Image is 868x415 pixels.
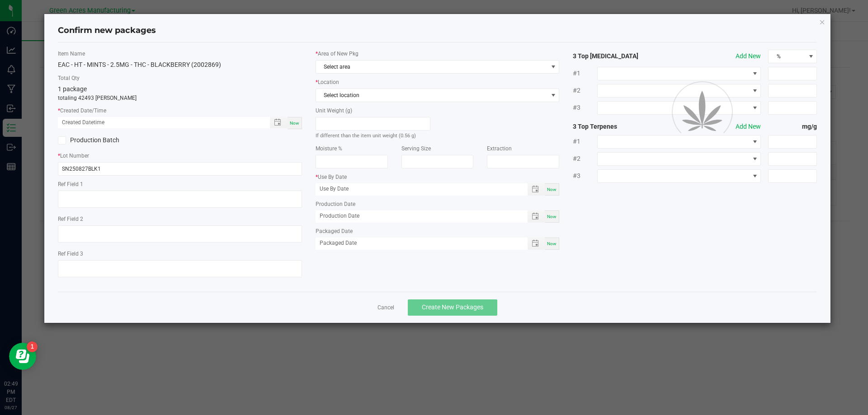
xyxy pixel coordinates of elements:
[9,343,36,370] iframe: Resource center
[487,145,559,153] label: Extraction
[58,117,260,128] input: Created Datetime
[547,187,557,192] span: Now
[58,152,302,160] label: Lot Number
[736,51,761,61] button: Add New
[316,133,416,139] small: If different than the item unit weight (0.56 g)
[316,89,548,102] span: Select location
[58,94,302,102] p: totaling 42493 [PERSON_NAME]
[316,89,560,102] span: NO DATA FOUND
[316,227,560,235] label: Packaged Date
[316,183,518,195] input: Use By Date
[58,25,817,37] h4: Confirm new packages
[58,250,302,258] label: Ref Field 3
[408,299,497,316] button: Create New Packages
[769,50,805,63] span: %
[401,145,474,153] label: Serving Size
[573,69,597,78] span: #1
[422,303,483,311] span: Create New Packages
[316,60,560,74] span: NO DATA FOUND
[597,67,761,80] span: NO DATA FOUND
[377,304,394,312] a: Cancel
[58,135,173,145] label: Production Batch
[316,50,560,58] label: Area of New Pkg
[316,107,431,115] label: Unit Weight (g)
[58,107,302,115] label: Created Date/Time
[27,341,38,352] iframe: Resource center unread badge
[58,74,302,82] label: Total Qty
[316,200,560,208] label: Production Date
[573,51,670,61] strong: 3 Top [MEDICAL_DATA]
[316,78,560,86] label: Location
[316,173,560,181] label: Use By Date
[58,180,302,188] label: Ref Field 1
[528,183,545,196] span: Toggle popup
[547,214,557,219] span: Now
[58,85,87,93] span: 1 package
[316,145,388,153] label: Moisture %
[58,60,302,70] div: EAC - HT - MINTS - 2.5MG - THC - BLACKBERRY (2002869)
[528,210,545,223] span: Toggle popup
[270,117,288,128] span: Toggle popup
[58,50,302,58] label: Item Name
[316,238,518,249] input: Packaged Date
[290,121,299,126] span: Now
[316,61,548,73] span: Select area
[58,215,302,223] label: Ref Field 2
[316,210,518,222] input: Production Date
[547,241,557,246] span: Now
[528,238,545,250] span: Toggle popup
